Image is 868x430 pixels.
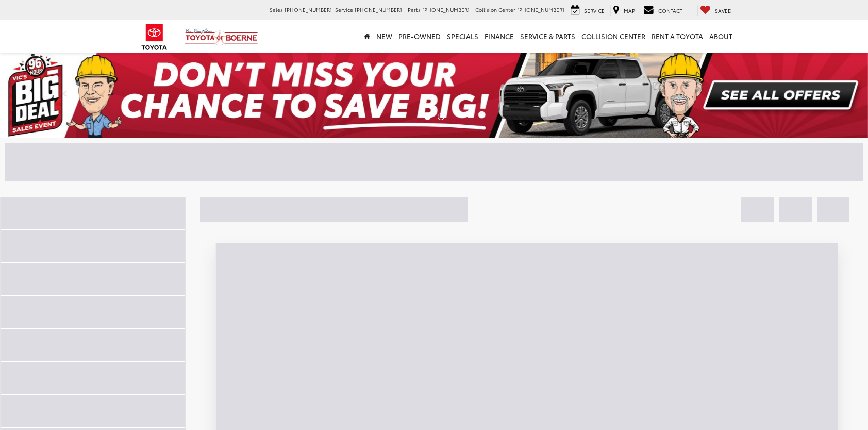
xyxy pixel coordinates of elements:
[475,6,515,13] span: Collision Center
[361,20,373,53] a: Home
[715,7,732,14] span: Saved
[335,6,353,13] span: Service
[408,6,421,13] span: Parts
[568,5,607,16] a: Service
[648,20,706,53] a: Rent a Toyota
[517,20,578,53] a: Service & Parts: Opens in a new tab
[697,5,735,16] a: My Saved Vehicles
[706,20,736,53] a: About
[135,20,174,54] img: Toyota
[481,20,517,53] a: Finance
[185,28,258,46] img: Vic Vaughan Toyota of Boerne
[624,7,635,14] span: Map
[373,20,395,53] a: New
[422,6,470,13] span: [PHONE_NUMBER]
[285,6,332,13] span: [PHONE_NUMBER]
[270,6,283,13] span: Sales
[658,7,682,14] span: Contact
[578,20,648,53] a: Collision Center
[444,20,481,53] a: Specials
[641,5,685,16] a: Contact
[395,20,444,53] a: Pre-Owned
[355,6,402,13] span: [PHONE_NUMBER]
[610,5,638,16] a: Map
[517,6,564,13] span: [PHONE_NUMBER]
[584,7,605,14] span: Service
